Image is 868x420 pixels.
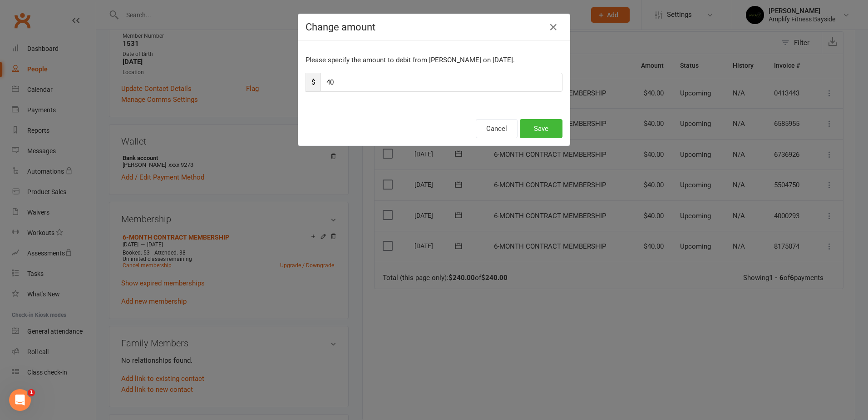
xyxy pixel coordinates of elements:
[306,55,562,65] p: Please specify the amount to debit from [PERSON_NAME] on [DATE].
[306,73,321,92] span: $
[520,119,562,138] button: Save
[546,20,561,35] button: Close
[9,389,31,411] iframe: Intercom live chat
[28,389,35,396] span: 1
[306,21,562,33] h4: Change amount
[476,119,518,138] button: Cancel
